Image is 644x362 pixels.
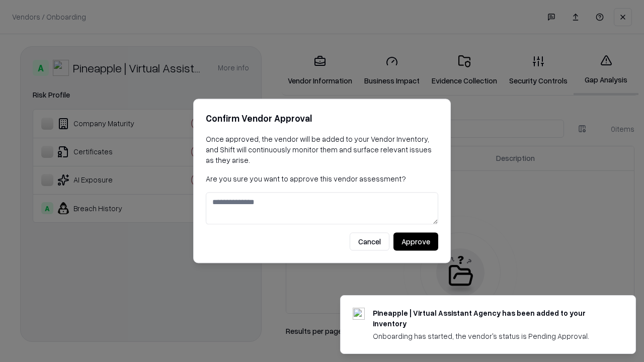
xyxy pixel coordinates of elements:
[373,308,611,329] div: Pineapple | Virtual Assistant Agency has been added to your inventory
[206,173,438,184] p: Are you sure you want to approve this vendor assessment?
[373,331,611,341] div: Onboarding has started, the vendor's status is Pending Approval.
[353,308,365,320] img: trypineapple.com
[393,233,438,251] button: Approve
[350,233,389,251] button: Cancel
[206,111,438,126] h2: Confirm Vendor Approval
[206,134,438,165] p: Once approved, the vendor will be added to your Vendor Inventory, and Shift will continuously mon...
